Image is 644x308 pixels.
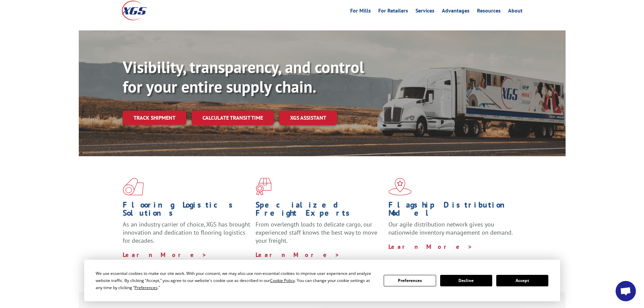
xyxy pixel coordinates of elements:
a: About [508,8,523,16]
span: As an industry carrier of choice, XGS has brought innovation and dedication to flooring logistics... [123,220,250,244]
a: For Retailers [378,8,408,16]
p: From overlength loads to delicate cargo, our experienced staff knows the best way to move your fr... [256,220,383,251]
div: We use essential cookies to make our site work. With your consent, we may also use non-essential ... [96,270,376,291]
a: Advantages [442,8,470,16]
div: Cookie Consent Prompt [84,260,560,301]
h1: Flooring Logistics Solutions [123,201,251,220]
button: Decline [440,275,492,286]
h1: Flagship Distribution Model [388,201,516,220]
a: Learn More > [388,243,473,251]
button: Accept [496,275,548,286]
div: Open chat [616,281,636,301]
a: Resources [477,8,501,16]
span: Our agile distribution network gives you nationwide inventory management on demand. [388,220,513,236]
a: Services [415,8,434,16]
span: Preferences [135,285,158,290]
img: xgs-icon-total-supply-chain-intelligence-red [123,178,144,195]
a: Track shipment [123,111,186,125]
h1: Specialized Freight Experts [256,201,383,220]
img: xgs-icon-focused-on-flooring-red [256,178,271,195]
img: xgs-icon-flagship-distribution-model-red [388,178,412,195]
a: Calculate transit time [192,111,274,125]
button: Preferences [384,275,436,286]
span: Cookie Policy [270,278,295,283]
a: XGS ASSISTANT [279,111,337,125]
a: Learn More > [256,251,340,259]
a: For Mills [350,8,371,16]
a: Learn More > [123,251,207,259]
b: Visibility, transparency, and control for your entire supply chain. [123,56,364,97]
